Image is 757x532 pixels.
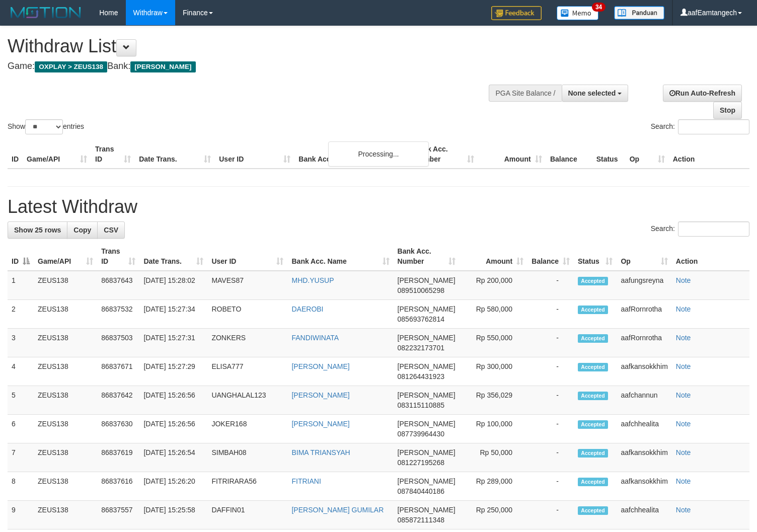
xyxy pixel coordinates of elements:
[35,61,107,72] span: OXPLAY > ZEUS138
[676,420,691,428] a: Note
[398,334,456,342] span: [PERSON_NAME]
[460,271,527,300] td: Rp 200,000
[207,386,287,415] td: UANGHALAL123
[291,362,349,370] a: [PERSON_NAME]
[207,357,287,386] td: ELISA777
[97,221,125,239] a: CSV
[207,415,287,443] td: JOKER168
[398,391,456,399] span: [PERSON_NAME]
[527,357,574,386] td: -
[97,271,139,300] td: 86837643
[215,140,294,169] th: User ID
[8,197,749,217] h1: Latest Withdraw
[398,305,456,313] span: [PERSON_NAME]
[398,372,444,381] span: Copy 081264431923 to clipboard
[398,401,444,409] span: Copy 083115110885 to clipboard
[398,477,456,485] span: [PERSON_NAME]
[291,276,334,284] a: MHD.YUSUP
[489,85,561,102] div: PGA Site Balance /
[8,386,34,415] td: 5
[527,242,574,271] th: Balance: activate to sort column ascending
[139,357,207,386] td: [DATE] 15:27:29
[527,415,574,443] td: -
[291,477,321,485] a: FITRIANI
[398,362,456,370] span: [PERSON_NAME]
[97,357,139,386] td: 86837671
[676,334,691,342] a: Note
[8,140,23,169] th: ID
[663,85,742,102] a: Run Auto-Refresh
[592,3,605,12] span: 34
[617,443,671,472] td: aafkansokkhim
[578,506,608,515] span: Accepted
[713,102,742,119] a: Stop
[578,277,608,285] span: Accepted
[651,221,749,237] label: Search:
[14,226,61,234] span: Show 25 rows
[139,300,207,329] td: [DATE] 15:27:34
[578,334,608,343] span: Accepted
[546,140,592,169] th: Balance
[578,392,608,400] span: Accepted
[398,430,444,438] span: Copy 087739964430 to clipboard
[410,140,478,169] th: Bank Acc. Number
[8,472,34,501] td: 8
[398,459,444,467] span: Copy 081227195268 to clipboard
[527,300,574,329] td: -
[291,506,384,514] a: [PERSON_NAME] GUMILAR
[617,415,671,443] td: aafchhealita
[291,391,349,399] a: [PERSON_NAME]
[460,300,527,329] td: Rp 580,000
[207,501,287,529] td: DAFFIN01
[460,242,527,271] th: Amount: activate to sort column ascending
[135,140,215,169] th: Date Trans.
[97,329,139,357] td: 86837503
[97,386,139,415] td: 86837642
[568,89,616,97] span: None selected
[8,221,67,239] a: Show 25 rows
[398,516,444,524] span: Copy 085872111348 to clipboard
[139,501,207,529] td: [DATE] 15:25:58
[676,506,691,514] a: Note
[328,141,429,167] div: Processing...
[97,242,139,271] th: Trans ID: activate to sort column ascending
[398,487,444,495] span: Copy 087840440186 to clipboard
[8,119,84,134] label: Show entries
[398,315,444,323] span: Copy 085693762814 to clipboard
[676,477,691,485] a: Note
[460,386,527,415] td: Rp 356,029
[617,472,671,501] td: aafkansokkhim
[578,420,608,429] span: Accepted
[294,140,410,169] th: Bank Acc. Name
[527,472,574,501] td: -
[34,386,97,415] td: ZEUS138
[34,329,97,357] td: ZEUS138
[460,501,527,529] td: Rp 250,000
[34,501,97,529] td: ZEUS138
[8,443,34,472] td: 7
[139,329,207,357] td: [DATE] 15:27:31
[617,386,671,415] td: aafchannun
[34,415,97,443] td: ZEUS138
[291,305,323,313] a: DAEROBI
[34,472,97,501] td: ZEUS138
[130,61,195,72] span: [PERSON_NAME]
[527,329,574,357] td: -
[8,242,34,271] th: ID: activate to sort column descending
[578,449,608,458] span: Accepted
[139,415,207,443] td: [DATE] 15:26:56
[8,36,495,56] h1: Withdraw List
[287,242,393,271] th: Bank Acc. Name: activate to sort column ascending
[617,357,671,386] td: aafkansokkhim
[651,119,749,134] label: Search:
[8,300,34,329] td: 2
[34,271,97,300] td: ZEUS138
[460,415,527,443] td: Rp 100,000
[562,85,629,102] button: None selected
[626,140,669,169] th: Op
[91,140,135,169] th: Trans ID
[669,140,749,169] th: Action
[207,472,287,501] td: FITRIRARA56
[97,443,139,472] td: 86837619
[8,501,34,529] td: 9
